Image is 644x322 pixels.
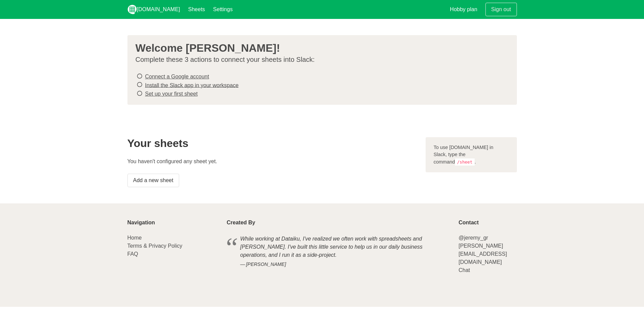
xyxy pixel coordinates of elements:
[127,243,183,249] a: Terms & Privacy Policy
[227,234,451,269] blockquote: While working at Dataiku, I've realized we often work with spreadsheets and [PERSON_NAME]. I've b...
[145,74,209,79] a: Connect a Google account
[136,42,503,54] h3: Welcome [PERSON_NAME]!
[127,235,142,241] a: Home
[145,91,198,97] a: Set up your first sheet
[227,220,451,226] p: Created By
[485,3,517,16] a: Sign out
[240,261,437,268] cite: [PERSON_NAME]
[127,5,137,14] img: logo_v2_white.png
[127,157,418,166] p: You haven't configured any sheet yet.
[145,82,239,88] a: Install the Slack app in your workspace
[455,158,475,166] code: /sheet
[458,267,470,273] a: Chat
[458,243,507,265] a: [PERSON_NAME][EMAIL_ADDRESS][DOMAIN_NAME]
[127,137,418,149] h2: Your sheets
[136,55,503,64] p: Complete these 3 actions to connect your sheets into Slack:
[127,251,138,257] a: FAQ
[458,220,517,226] p: Contact
[127,220,219,226] p: Navigation
[426,137,517,173] div: To use [DOMAIN_NAME] in Slack, type the command .
[127,174,179,187] a: Add a new sheet
[458,235,488,241] a: @jeremy_gr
